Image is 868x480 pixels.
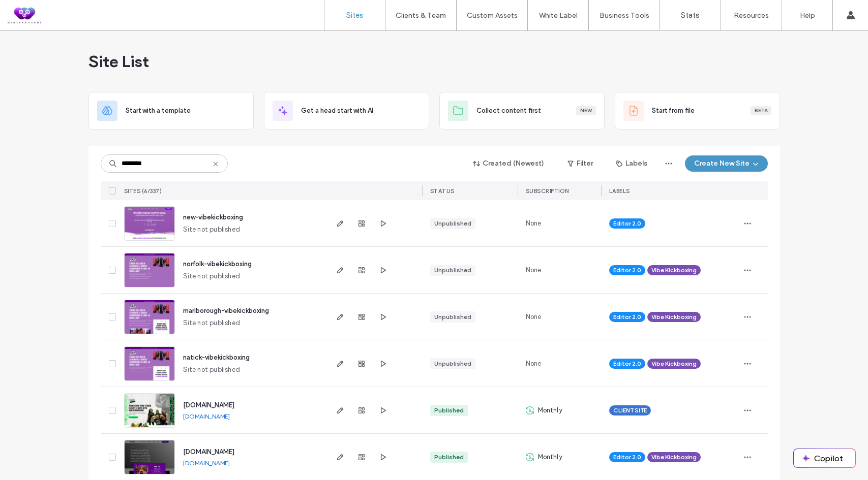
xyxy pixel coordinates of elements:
span: Site not published [183,318,241,328]
span: None [526,265,542,275]
div: Get a head start with AI [264,92,429,130]
span: Start from file [652,106,695,116]
a: [DOMAIN_NAME] [183,459,230,467]
span: None [526,359,542,369]
div: Published [434,406,464,415]
a: [DOMAIN_NAME] [183,401,234,409]
button: Create New Site [685,155,768,172]
span: Vibe Kickboxing [651,312,697,322]
a: marlborough-vibekickboxing [183,307,269,314]
span: Vibe Kickboxing [651,266,697,275]
a: [DOMAIN_NAME] [183,412,230,420]
span: Vibe Kickboxing [651,453,697,462]
button: Filter [557,155,603,172]
span: Editor 2.0 [613,266,641,275]
a: [DOMAIN_NAME] [183,448,234,456]
label: Sites [346,11,364,20]
span: Monthly [538,405,562,415]
label: Clients & Team [396,11,446,20]
div: New [576,106,596,115]
span: Editor 2.0 [613,312,641,322]
div: Start from fileBeta [615,92,780,130]
div: Unpublished [434,312,471,322]
div: Beta [751,106,771,115]
span: Get a head start with AI [301,106,373,116]
label: Custom Assets [467,11,518,20]
label: Business Tools [600,11,649,20]
label: Help [800,11,815,20]
button: Created (Newest) [464,155,553,172]
span: Monthly [538,452,562,462]
button: Labels [607,155,656,172]
span: Collect content first [476,106,541,116]
span: Vibe Kickboxing [651,359,697,368]
div: Unpublished [434,219,471,228]
label: White Label [539,11,578,20]
span: SUBSCRIPTION [526,187,569,195]
span: Site not published [183,225,241,235]
span: Editor 2.0 [613,359,641,368]
div: Start with a template [88,92,254,130]
div: Unpublished [434,266,471,275]
div: Collect content firstNew [439,92,605,130]
span: Site not published [183,365,241,375]
span: Editor 2.0 [613,219,641,228]
a: norfolk-vibekickboxing [183,260,252,268]
span: CLIENT SITE [613,406,647,415]
span: Start with a template [126,106,191,116]
div: Published [434,453,464,462]
span: None [526,218,542,229]
a: new-vibekickboxing [183,213,243,221]
label: Stats [681,11,700,20]
span: Site not published [183,271,241,281]
span: LABELS [609,187,630,195]
span: SITES (6/337) [124,187,162,195]
span: STATUS [430,187,455,195]
span: Site List [88,51,149,72]
button: Copilot [794,449,855,467]
label: Resources [734,11,769,20]
span: None [526,312,542,322]
a: natick-vibekickboxing [183,354,250,361]
div: Unpublished [434,359,471,368]
span: Editor 2.0 [613,453,641,462]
